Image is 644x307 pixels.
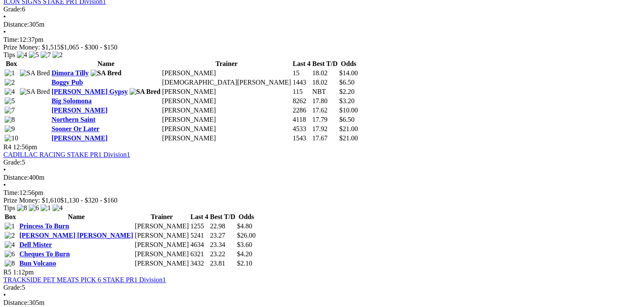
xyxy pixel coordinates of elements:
[6,60,17,67] span: Box
[210,222,236,230] td: 22.98
[292,97,311,105] td: 8262
[3,291,6,299] span: •
[41,204,51,212] img: 1
[5,232,15,239] img: 2
[5,222,15,230] img: 1
[292,88,311,96] td: 115
[135,259,189,268] td: [PERSON_NAME]
[3,174,641,181] div: 400m
[91,69,122,77] img: SA Bred
[3,5,22,13] span: Grade:
[190,259,209,268] td: 3432
[190,241,209,249] td: 4634
[5,260,15,267] img: 8
[3,204,15,211] span: Tips
[52,79,83,86] a: Boggy Pub
[339,125,358,132] span: $21.00
[237,213,256,221] th: Odds
[20,69,50,77] img: SA Bred
[190,231,209,240] td: 5241
[162,78,292,87] td: [DEMOGRAPHIC_DATA][PERSON_NAME]
[292,78,311,87] td: 1443
[162,69,292,77] td: [PERSON_NAME]
[3,284,641,291] div: 5
[5,134,18,142] img: 10
[61,44,118,51] span: $1,065 - $300 - $150
[3,44,641,51] div: Prize Money: $1,515
[237,241,252,248] span: $3.60
[3,21,641,28] div: 305m
[312,69,338,77] td: 18.02
[3,36,19,43] span: Time:
[3,269,11,276] span: R5
[312,60,338,68] th: Best T/D
[210,259,236,268] td: 23.81
[5,116,15,123] img: 8
[135,250,189,258] td: [PERSON_NAME]
[17,204,27,212] img: 8
[3,189,641,197] div: 12:56pm
[3,276,166,283] a: TRACKSIDE PET MEATS PICK 6 STAKE PR1 Division1
[19,213,134,221] th: Name
[19,241,52,248] a: Dell Mister
[52,107,108,114] a: [PERSON_NAME]
[20,88,50,96] img: SA Bred
[210,241,236,249] td: 23.34
[339,60,358,68] th: Odds
[5,97,15,105] img: 5
[135,213,189,221] th: Trainer
[312,78,338,87] td: 18.02
[52,88,128,95] a: [PERSON_NAME] Gypsy
[210,231,236,240] td: 23.27
[312,88,338,96] td: NBT
[162,97,292,105] td: [PERSON_NAME]
[237,222,252,230] span: $4.80
[135,222,189,230] td: [PERSON_NAME]
[3,159,641,166] div: 5
[19,222,69,230] a: Princess To Burn
[190,222,209,230] td: 1255
[19,232,133,239] a: [PERSON_NAME] [PERSON_NAME]
[162,88,292,96] td: [PERSON_NAME]
[339,69,358,77] span: $14.00
[135,231,189,240] td: [PERSON_NAME]
[3,174,29,181] span: Distance:
[162,134,292,143] td: [PERSON_NAME]
[52,97,92,104] a: Big Solomona
[3,143,11,151] span: R4
[339,107,358,114] span: $10.00
[3,284,22,291] span: Grade:
[52,134,108,142] a: [PERSON_NAME]
[339,116,354,123] span: $6.50
[53,51,63,59] img: 2
[312,125,338,133] td: 17.92
[52,125,100,132] a: Sooner Or Later
[339,88,354,95] span: $2.20
[162,60,292,68] th: Trainer
[190,213,209,221] th: Last 4
[3,189,19,196] span: Time:
[41,51,51,59] img: 7
[52,69,89,77] a: Dimora Tilly
[292,125,311,133] td: 4533
[237,232,256,239] span: $26.00
[5,107,15,114] img: 7
[52,116,96,123] a: Northern Saint
[13,143,37,151] span: 12:56pm
[339,97,354,104] span: $3.20
[3,51,15,58] span: Tips
[3,36,641,44] div: 12:37pm
[292,60,311,68] th: Last 4
[13,269,34,276] span: 1:12pm
[339,134,358,142] span: $21.00
[210,213,236,221] th: Best T/D
[19,260,56,267] a: Bun Volcano
[5,241,15,249] img: 4
[237,260,252,267] span: $2.10
[162,125,292,133] td: [PERSON_NAME]
[17,51,27,59] img: 4
[51,60,161,68] th: Name
[5,213,16,220] span: Box
[3,5,641,13] div: 6
[3,299,29,306] span: Distance:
